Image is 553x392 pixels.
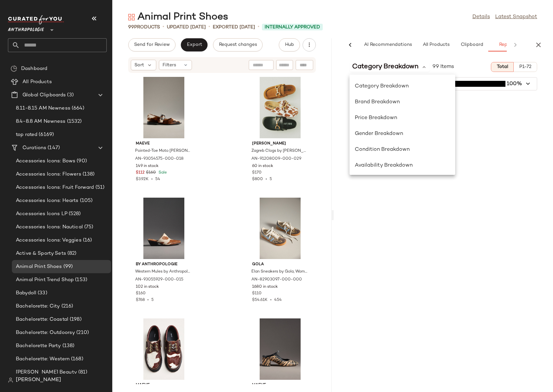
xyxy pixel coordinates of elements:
[66,91,73,99] span: (3)
[355,83,409,89] span: Category Breakdown
[460,42,483,48] span: Clipboard
[66,118,82,125] span: (1532)
[247,77,313,138] img: 91208009_029_b14
[364,42,412,48] span: AI Recommendations
[268,298,274,302] span: •
[11,65,17,72] img: svg%3e
[74,276,87,284] span: (153)
[252,170,262,176] span: $170
[79,197,93,205] span: (105)
[219,42,257,48] span: Request changes
[355,147,410,152] span: Condition Breakdown
[155,177,160,181] span: 54
[75,157,87,165] span: (90)
[135,277,183,283] span: AN-93055929-000-015
[136,177,149,181] span: $3.92K
[67,210,81,218] span: (528)
[134,62,144,69] span: Sort
[16,223,83,231] span: Accessories Icons: Nautical
[252,177,263,181] span: $800
[136,262,192,268] span: By Anthropologie
[16,289,36,297] span: Babydoll
[16,131,37,139] span: top rated
[285,42,294,48] span: Hub
[136,382,192,388] span: Maeve
[498,42,516,48] span: Reports
[274,298,282,302] span: 454
[423,42,450,48] span: All Products
[355,115,397,121] span: Price Breakdown
[46,144,60,152] span: (147)
[70,355,83,363] span: (168)
[258,23,259,31] span: •
[36,289,47,297] span: (33)
[134,42,170,48] span: Send for Review
[77,369,88,376] span: (81)
[491,62,514,72] button: Total
[352,62,419,72] span: Category Breakdown
[514,62,537,72] button: P1-72
[181,38,207,51] button: Export
[16,369,77,376] span: [PERSON_NAME] Beauty
[16,316,68,323] span: Bachelorette: Coastal
[157,171,167,175] span: Sale
[252,163,273,169] span: 60 in stock
[251,277,302,283] span: AN-82903097-000-000
[68,316,82,323] span: (198)
[16,210,67,218] span: Accessories Icons LP
[128,14,135,20] img: svg%3e
[81,171,95,178] span: (138)
[16,342,61,350] span: Bachelorette Party
[251,269,308,275] span: Elan Sneakers by Gola, Women's, Size: 8, Leather/Gold/Rubber at Anthropologie
[130,77,197,138] img: 93054575_018_b
[213,38,263,51] button: Request changes
[66,250,77,257] span: (82)
[83,223,93,231] span: (75)
[497,64,508,70] span: Total
[247,318,313,380] img: 100428424_015_b
[208,23,210,31] span: •
[135,156,184,162] span: AN-93054575-000-018
[82,237,92,244] span: (16)
[146,170,156,176] span: $160
[16,263,62,271] span: Animal Print Shoes
[128,25,134,30] span: 99
[135,269,191,275] span: Western Mules by Anthropologie in Beige, Women's, Size: 38, Leather/Rubber
[16,237,82,244] span: Accessories Icons: Veggies
[355,131,403,137] span: Gender Breakdown
[16,276,74,284] span: Animal Print Trend Shop
[130,318,197,380] img: 101937662_291_b
[136,163,159,169] span: 149 in stock
[495,13,537,21] a: Latest Snapshot
[16,329,75,337] span: Bachelorette: Outdoorsy
[21,65,47,73] span: Dashboard
[22,78,52,86] span: All Products
[128,24,160,31] div: Products
[128,11,228,24] div: Animal Print Shoes
[61,342,75,350] span: (138)
[16,355,70,363] span: Bachelorette: Western
[151,298,154,302] span: 5
[263,177,270,181] span: •
[213,24,255,31] p: Exported [DATE]
[60,303,73,310] span: (216)
[94,184,105,191] span: (51)
[128,38,175,51] button: Send for Review
[145,298,151,302] span: •
[16,184,94,191] span: Accessories Icons: Fruit Forward
[355,99,400,105] span: Brand Breakdown
[186,42,202,48] span: Export
[8,15,64,24] img: cfy_white_logo.C9jOOHJF.svg
[519,64,532,70] span: P1-72
[130,198,197,259] img: 93055929_015_b
[136,284,159,290] span: 102 in stock
[355,163,413,168] span: Availability Breakdown
[16,171,81,178] span: Accessories Icons: Flowers
[265,24,320,31] span: Internally Approved
[472,13,490,21] a: Details
[163,62,176,69] span: Filters
[163,23,164,31] span: •
[136,298,145,302] span: $768
[167,24,206,31] p: updated [DATE]
[16,157,75,165] span: Accessories Icons: Bows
